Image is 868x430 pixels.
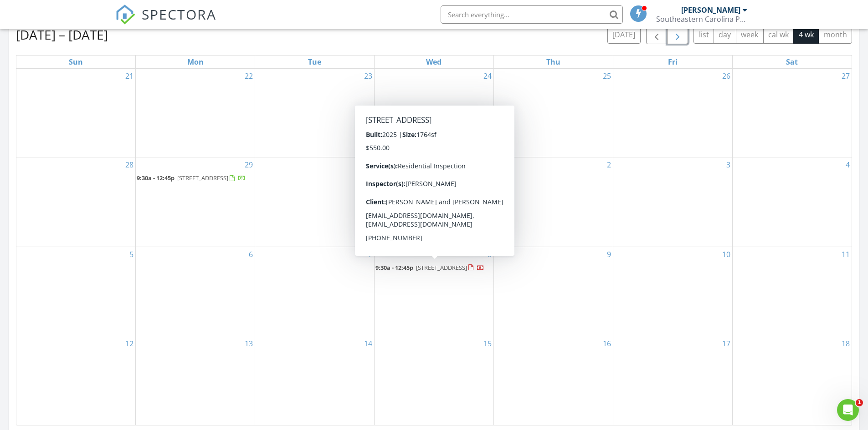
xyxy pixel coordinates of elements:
[844,157,852,172] a: Go to October 4, 2025
[137,174,246,182] a: 9:30a - 12:45p [STREET_ADDRESS]
[601,336,613,351] a: Go to October 16, 2025
[362,157,374,172] a: Go to September 30, 2025
[714,26,736,44] button: day
[544,56,562,68] a: Thursday
[16,336,136,425] td: Go to October 12, 2025
[255,336,375,425] td: Go to October 14, 2025
[736,26,764,44] button: week
[137,173,254,184] a: 9:30a - 12:45p [STREET_ADDRESS]
[784,56,800,68] a: Saturday
[666,56,679,68] a: Friday
[243,336,255,351] a: Go to October 13, 2025
[375,263,484,272] a: 9:30a - 12:45p [STREET_ADDRESS]
[177,174,228,182] span: [STREET_ADDRESS]
[613,69,732,157] td: Go to September 26, 2025
[613,157,732,247] td: Go to October 3, 2025
[732,247,852,336] td: Go to October 11, 2025
[16,69,136,157] td: Go to September 21, 2025
[115,5,135,25] img: The Best Home Inspection Software - Spectora
[613,247,732,336] td: Go to October 10, 2025
[424,56,443,68] a: Wednesday
[724,157,732,172] a: Go to October 3, 2025
[605,157,613,172] a: Go to October 2, 2025
[16,25,108,44] h2: [DATE] – [DATE]
[362,336,374,351] a: Go to October 14, 2025
[656,15,747,24] div: Southeastern Carolina Property Inspections
[375,69,494,157] td: Go to September 24, 2025
[243,69,255,83] a: Go to September 22, 2025
[115,12,216,31] a: SPECTORA
[416,263,467,272] span: [STREET_ADDRESS]
[375,263,493,273] a: 9:30a - 12:45p [STREET_ADDRESS]
[818,26,852,44] button: month
[136,336,255,425] td: Go to October 13, 2025
[601,69,613,83] a: Go to September 25, 2025
[441,5,623,24] input: Search everything...
[255,157,375,247] td: Go to September 30, 2025
[375,247,494,336] td: Go to October 8, 2025
[137,174,175,182] span: 9:30a - 12:45p
[681,5,740,15] div: [PERSON_NAME]
[493,336,613,425] td: Go to October 16, 2025
[67,56,85,68] a: Sunday
[837,399,859,421] iframe: Intercom live chat
[375,336,494,425] td: Go to October 15, 2025
[185,56,205,68] a: Monday
[247,247,255,262] a: Go to October 6, 2025
[123,157,135,172] a: Go to September 28, 2025
[482,336,493,351] a: Go to October 15, 2025
[720,247,732,262] a: Go to October 10, 2025
[362,69,374,83] a: Go to September 23, 2025
[16,247,136,336] td: Go to October 5, 2025
[763,26,794,44] button: cal wk
[375,263,413,272] span: 9:30a - 12:45p
[607,26,641,44] button: [DATE]
[255,247,375,336] td: Go to October 7, 2025
[123,336,135,351] a: Go to October 12, 2025
[366,247,374,262] a: Go to October 7, 2025
[732,157,852,247] td: Go to October 4, 2025
[486,247,493,262] a: Go to October 8, 2025
[732,336,852,425] td: Go to October 18, 2025
[375,157,494,247] td: Go to October 1, 2025
[840,247,852,262] a: Go to October 11, 2025
[856,399,863,406] span: 1
[667,25,688,44] button: Next
[136,247,255,336] td: Go to October 6, 2025
[646,25,668,44] button: Previous
[493,69,613,157] td: Go to September 25, 2025
[840,336,852,351] a: Go to October 18, 2025
[255,69,375,157] td: Go to September 23, 2025
[16,157,136,247] td: Go to September 28, 2025
[720,69,732,83] a: Go to September 26, 2025
[306,56,323,68] a: Tuesday
[693,26,714,44] button: list
[128,247,135,262] a: Go to October 5, 2025
[136,69,255,157] td: Go to September 22, 2025
[613,336,732,425] td: Go to October 17, 2025
[482,69,493,83] a: Go to September 24, 2025
[486,157,493,172] a: Go to October 1, 2025
[493,247,613,336] td: Go to October 9, 2025
[720,336,732,351] a: Go to October 17, 2025
[136,157,255,247] td: Go to September 29, 2025
[793,26,819,44] button: 4 wk
[142,5,216,24] span: SPECTORA
[493,157,613,247] td: Go to October 2, 2025
[243,157,255,172] a: Go to September 29, 2025
[123,69,135,83] a: Go to September 21, 2025
[732,69,852,157] td: Go to September 27, 2025
[605,247,613,262] a: Go to October 9, 2025
[840,69,852,83] a: Go to September 27, 2025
